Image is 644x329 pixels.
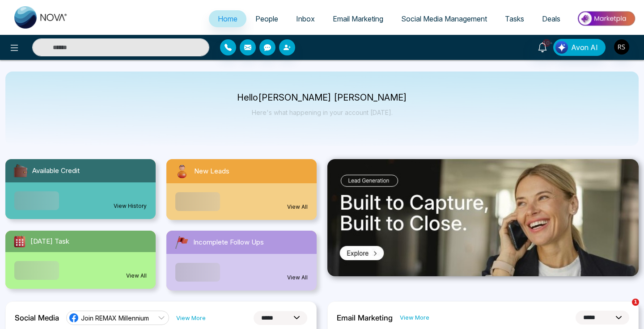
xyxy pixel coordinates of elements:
a: Tasks [496,10,533,27]
a: View More [176,314,206,322]
span: Inbox [296,14,315,23]
img: Market-place.gif [574,8,639,29]
span: 1 [632,299,639,306]
a: Incomplete Follow UpsView All [161,231,322,291]
span: Incomplete Follow Ups [193,237,264,248]
p: Here's what happening in your account [DATE]. [237,109,407,116]
p: Hello [PERSON_NAME] [PERSON_NAME] [237,94,407,101]
a: Email Marketing [324,10,392,27]
a: View All [287,203,308,211]
a: Social Media Management [392,10,496,27]
a: 10+ [532,39,553,55]
a: View More [400,313,429,322]
img: todayTask.svg [13,234,27,249]
span: Tasks [505,14,524,23]
span: 10+ [542,39,551,47]
a: View All [126,272,147,280]
a: New LeadsView All [161,159,322,220]
span: Join REMAX Millennium [81,314,149,322]
a: View History [114,202,147,210]
h2: Email Marketing [337,313,393,322]
span: Email Marketing [333,14,383,23]
span: People [255,14,278,23]
img: availableCredit.svg [13,163,29,179]
iframe: Intercom live chat [614,299,635,320]
img: User Avatar [614,39,629,55]
span: [DATE] Task [30,236,69,247]
img: . [327,159,639,276]
img: followUps.svg [174,234,190,250]
span: New Leads [194,166,229,177]
h2: Social Media [15,313,59,322]
span: Deals [542,14,560,23]
span: Social Media Management [401,14,487,23]
a: People [246,10,287,27]
img: newLeads.svg [174,163,191,180]
a: View All [287,274,308,282]
a: Inbox [287,10,324,27]
button: Avon AI [553,39,606,56]
a: Deals [533,10,569,27]
span: Home [218,14,237,23]
span: Available Credit [32,166,80,176]
span: Avon AI [571,42,598,53]
img: Lead Flow [555,41,568,54]
a: Home [209,10,246,27]
img: Nova CRM Logo [14,6,68,29]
